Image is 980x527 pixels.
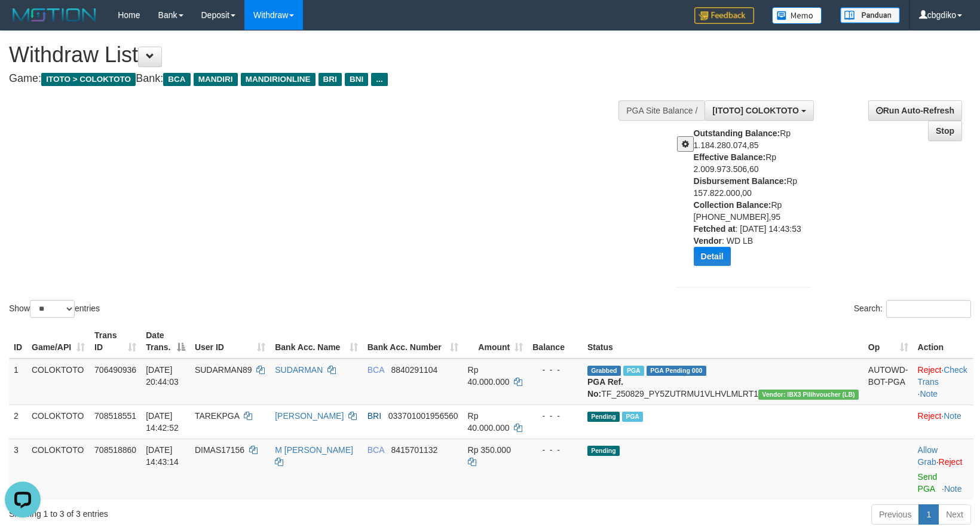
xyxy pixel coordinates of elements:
[9,503,399,520] div: Showing 1 to 3 of 3 entries
[694,224,736,234] b: Fetched at
[840,7,900,23] img: panduan.png
[532,410,578,422] div: - - -
[871,504,919,525] a: Previous
[913,405,973,439] td: ·
[94,411,136,421] span: 708518551
[367,365,384,375] span: BCA
[363,324,463,359] th: Bank Acc. Number: activate to sort column ascending
[868,100,962,121] a: Run Auto-Refresh
[195,411,239,421] span: TAREKPGA
[694,176,787,186] b: Disbursement Balance:
[928,121,962,141] a: Stop
[318,73,342,86] span: BRI
[371,73,387,86] span: ...
[918,472,938,494] a: Send PGA
[9,300,100,318] label: Show entries
[190,324,270,359] th: User ID: activate to sort column ascending
[146,411,179,433] span: [DATE] 14:42:52
[146,365,179,387] span: [DATE] 20:44:03
[41,73,136,86] span: ITOTO > COLOKTOTO
[587,366,621,376] span: Grabbed
[758,390,859,400] span: Vendor URL: https://dashboard.q2checkout.com/secure
[391,445,437,455] span: Copy 8415701132 to clipboard
[391,365,437,375] span: Copy 8840291104 to clipboard
[705,100,813,121] button: [ITOTO] COLOKTOTO
[532,364,578,376] div: - - -
[694,127,820,275] div: Rp 1.184.280.074,85 Rp 2.009.973.506,60 Rp 157.822.000,00 Rp [PHONE_NUMBER],95 : [DATE] 14:43:53 ...
[583,359,863,405] td: TF_250829_PY5ZUTRMU1VLHVLMLRT1
[694,236,722,246] b: Vendor
[938,504,971,525] a: Next
[528,324,583,359] th: Balance
[27,439,90,500] td: COLOKTOTO
[944,484,962,494] a: Note
[9,6,100,24] img: MOTION_logo.png
[9,73,641,85] h4: Game: Bank:
[345,73,368,86] span: BNI
[772,7,822,24] img: Button%20Memo.svg
[918,445,938,467] a: Allow Grab
[194,73,238,86] span: MANDIRI
[886,300,971,318] input: Search:
[587,377,623,399] b: PGA Ref. No:
[9,324,27,359] th: ID
[468,411,510,433] span: Rp 40.000.000
[587,412,620,422] span: Pending
[944,411,961,421] a: Note
[532,444,578,456] div: - - -
[587,446,620,456] span: Pending
[94,445,136,455] span: 708518860
[388,411,458,421] span: Copy 033701001956560 to clipboard
[367,445,384,455] span: BCA
[241,73,316,86] span: MANDIRIONLINE
[913,439,973,500] td: ·
[694,128,780,138] b: Outstanding Balance:
[94,365,136,375] span: 706490936
[863,324,913,359] th: Op: activate to sort column ascending
[146,445,179,467] span: [DATE] 14:43:14
[854,300,971,318] label: Search:
[468,365,510,387] span: Rp 40.000.000
[367,411,381,421] span: BRI
[463,324,528,359] th: Amount: activate to sort column ascending
[623,366,644,376] span: Marked by cbgkecap
[913,359,973,405] td: · ·
[195,365,252,375] span: SUDARMAN89
[622,412,643,422] span: PGA
[939,457,963,467] a: Reject
[9,439,27,500] td: 3
[694,7,754,24] img: Feedback.jpg
[918,504,939,525] a: 1
[90,324,141,359] th: Trans ID: activate to sort column ascending
[694,200,771,210] b: Collection Balance:
[5,5,41,41] button: Open LiveChat chat widget
[694,247,731,266] button: Detail
[9,43,641,67] h1: Withdraw List
[863,359,913,405] td: AUTOWD-BOT-PGA
[275,445,353,455] a: M [PERSON_NAME]
[30,300,75,318] select: Showentries
[918,365,967,387] a: Check Trans
[918,411,942,421] a: Reject
[712,106,798,115] span: [ITOTO] COLOKTOTO
[468,445,511,455] span: Rp 350.000
[195,445,244,455] span: DIMAS17156
[163,73,190,86] span: BCA
[618,100,705,121] div: PGA Site Balance /
[647,366,706,376] span: PGA Pending
[918,365,942,375] a: Reject
[913,324,973,359] th: Action
[27,405,90,439] td: COLOKTOTO
[9,405,27,439] td: 2
[275,365,323,375] a: SUDARMAN
[920,389,938,399] a: Note
[27,324,90,359] th: Game/API: activate to sort column ascending
[9,359,27,405] td: 1
[270,324,363,359] th: Bank Acc. Name: activate to sort column ascending
[694,152,766,162] b: Effective Balance:
[583,324,863,359] th: Status
[918,445,939,467] span: ·
[275,411,344,421] a: [PERSON_NAME]
[27,359,90,405] td: COLOKTOTO
[141,324,190,359] th: Date Trans.: activate to sort column descending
